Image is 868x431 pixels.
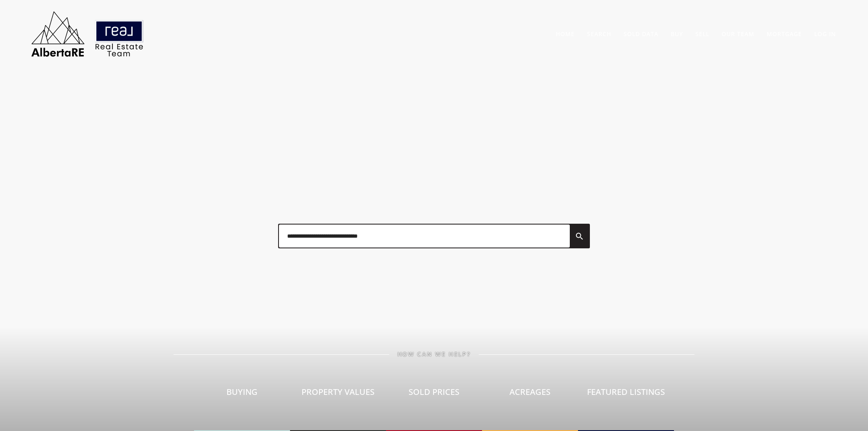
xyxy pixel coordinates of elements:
a: Our Team [722,30,754,38]
a: Log In [814,30,836,38]
a: Acreages [482,358,578,431]
a: Buying [194,358,290,431]
a: Featured Listings [578,358,674,431]
a: Search [587,30,611,38]
a: Sell [695,30,709,38]
span: Acreages [509,386,550,397]
a: Home [556,30,575,38]
span: Property Values [302,386,375,397]
span: Featured Listings [587,386,665,397]
a: Buy [671,30,683,38]
a: Sold Prices [386,358,482,431]
span: Buying [226,386,258,397]
span: Sold Prices [409,386,459,397]
a: Property Values [290,358,386,431]
a: Sold Data [624,30,658,38]
a: Mortgage [767,30,802,38]
img: AlbertaRE Real Estate Team | Real Broker [26,8,149,60]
